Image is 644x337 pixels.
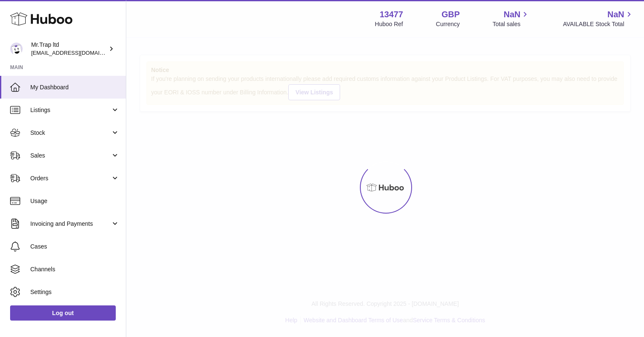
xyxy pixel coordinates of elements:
div: Huboo Ref [375,20,403,28]
span: Total sales [492,20,530,28]
span: NaN [503,9,520,20]
span: Channels [30,265,120,273]
div: Mr.Trap ltd [31,41,107,57]
span: Settings [30,288,120,296]
span: Usage [30,197,120,205]
a: NaN AVAILABLE Stock Total [563,9,634,28]
span: [EMAIL_ADDRESS][DOMAIN_NAME] [31,49,124,56]
a: NaN Total sales [492,9,530,28]
span: Orders [30,174,111,182]
span: Listings [30,106,111,114]
span: My Dashboard [30,83,120,91]
a: Log out [10,305,116,321]
img: office@grabacz.eu [10,43,23,55]
span: Invoicing and Payments [30,220,111,228]
span: Stock [30,129,111,137]
div: Currency [436,20,460,28]
strong: 13477 [380,9,403,20]
span: AVAILABLE Stock Total [563,20,634,28]
span: Sales [30,152,111,160]
strong: GBP [442,9,460,20]
span: NaN [607,9,624,20]
span: Cases [30,243,120,251]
